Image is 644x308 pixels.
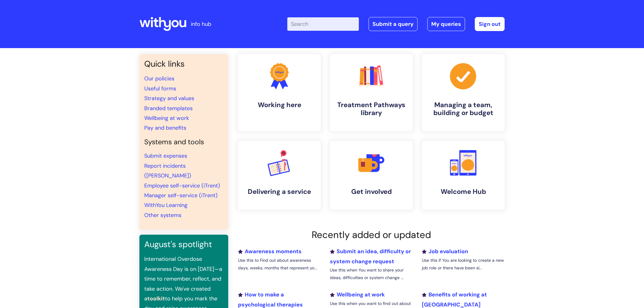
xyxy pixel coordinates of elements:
p: Use this when You want to share your ideas, difficulties or system change ... [330,266,413,282]
a: Employee self-service (iTrent) [144,182,220,189]
p: Use this to Find out about awareness days, weeks, months that represent yo... [238,257,321,272]
p: Use this if You are looking to create a new job role or there have been si... [422,257,505,272]
a: Managing a team, building or budget [422,54,505,131]
a: Branded templates [144,105,193,112]
h4: Managing a team, building or budget [427,101,500,117]
a: Job evaluation [422,248,468,255]
a: Awareness moments [238,248,302,255]
div: | - [287,17,505,31]
a: WithYou Learning [144,201,187,209]
a: Working here [238,54,321,131]
a: Benefits of working at [GEOGRAPHIC_DATA] [422,291,487,308]
a: Our policies [144,75,174,82]
h4: Treatment Pathways library [335,101,408,117]
a: Strategy and values [144,95,194,102]
a: Submit an idea, difficulty or system change request [330,248,411,265]
a: My queries [427,17,465,31]
h4: Get involved [335,188,408,196]
h4: Welcome Hub [427,188,500,196]
a: toolkit [147,295,165,302]
a: Sign out [475,17,505,31]
h3: Quick links [144,59,223,69]
h4: Systems and tools [144,138,223,146]
a: Submit a query [369,17,418,31]
a: Other systems [144,212,181,219]
p: info hub [191,19,211,29]
h4: Working here [243,101,316,109]
a: Pay and benefits [144,124,186,131]
a: Get involved [330,141,413,210]
a: Wellbeing at work [330,291,385,298]
a: Report incidents ([PERSON_NAME]) [144,162,191,179]
input: Search [287,17,359,31]
a: Wellbeing at work [144,114,189,122]
h4: Delivering a service [243,188,316,196]
a: Manager self-service (iTrent) [144,192,218,199]
a: Submit expenses [144,152,187,159]
a: Welcome Hub [422,141,505,210]
a: Useful forms [144,85,176,92]
h2: Recently added or updated [238,229,505,240]
a: Delivering a service [238,141,321,210]
a: Treatment Pathways library [330,54,413,131]
h3: August's spotlight [144,240,223,249]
